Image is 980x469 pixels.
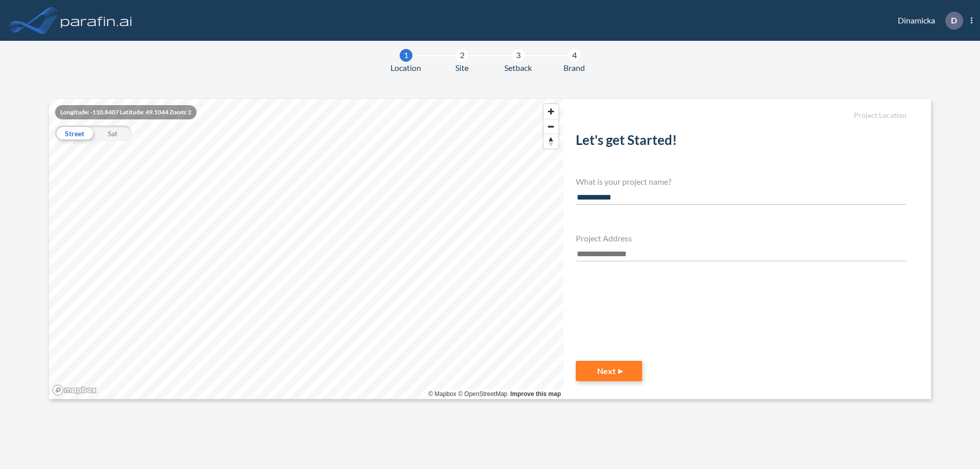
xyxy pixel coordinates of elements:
span: Brand [563,62,585,74]
h5: Project Location [576,111,906,120]
div: 3 [512,49,525,62]
canvas: Map [49,99,563,399]
h4: What is your project name? [576,177,906,186]
button: Zoom out [544,119,558,134]
h2: Let's get Started! [576,132,906,152]
h4: Project Address [576,233,906,243]
div: Street [55,126,93,141]
span: Setback [504,62,532,74]
a: Mapbox [428,390,456,398]
button: Zoom in [544,104,558,119]
span: Site [455,62,469,74]
div: 1 [400,49,412,62]
img: logo [59,10,134,31]
div: Dinamicka [883,12,972,30]
a: OpenStreetMap [458,390,507,398]
span: Reset bearing to north [544,134,558,149]
button: Reset bearing to north [544,134,558,149]
a: Improve this map [510,390,561,398]
button: Next [576,361,642,381]
span: Zoom out [544,119,558,134]
div: Sat [93,126,132,141]
div: 2 [456,49,469,62]
p: D [951,16,957,25]
div: 4 [568,49,581,62]
a: Mapbox homepage [52,384,97,396]
span: Location [390,62,421,74]
div: Longitude: -110.8407 Latitude: 49.1044 Zoom: 2 [55,105,197,119]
